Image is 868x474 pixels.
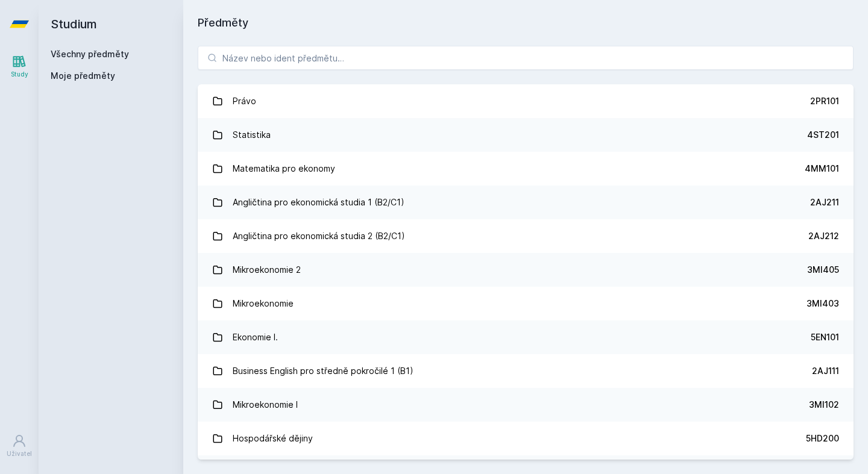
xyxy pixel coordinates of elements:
input: Název nebo ident předmětu… [198,46,854,70]
a: Business English pro středně pokročilé 1 (B1) 2AJ111 [198,354,854,388]
div: Právo [233,89,256,113]
div: 5HD200 [806,432,839,444]
a: Ekonomie I. 5EN101 [198,320,854,354]
div: Mikroekonomie [233,292,294,316]
a: Hospodářské dějiny 5HD200 [198,422,854,455]
div: Study [11,70,28,79]
div: Ekonomie I. [233,325,278,349]
a: Mikroekonomie 2 3MI405 [198,253,854,287]
div: 3MI403 [807,298,839,310]
div: Angličtina pro ekonomická studia 1 (B2/C1) [233,190,404,214]
div: 3MI405 [807,264,839,276]
div: 2AJ111 [812,365,839,377]
div: 2AJ211 [810,196,839,208]
div: Mikroekonomie 2 [233,258,301,282]
div: 2AJ212 [808,230,839,242]
div: Mikroekonomie I [233,393,298,417]
div: Matematika pro ekonomy [233,157,335,181]
div: 4ST201 [807,129,839,141]
div: Hospodářské dějiny [233,426,313,451]
a: Mikroekonomie I 3MI102 [198,388,854,422]
div: 3MI102 [809,399,839,411]
div: Uživatel [7,449,32,458]
div: 5EN101 [811,331,839,343]
span: Moje předměty [51,70,115,82]
a: Angličtina pro ekonomická studia 1 (B2/C1) 2AJ211 [198,186,854,219]
div: Business English pro středně pokročilé 1 (B1) [233,359,414,383]
a: Study [2,48,36,85]
div: 4MM101 [805,163,839,175]
a: Právo 2PR101 [198,84,854,118]
div: Statistika [233,123,271,147]
div: 2PR101 [810,95,839,107]
a: Statistika 4ST201 [198,118,854,152]
h1: Předměty [198,14,854,31]
a: Mikroekonomie 3MI403 [198,287,854,320]
a: Matematika pro ekonomy 4MM101 [198,152,854,186]
a: Angličtina pro ekonomická studia 2 (B2/C1) 2AJ212 [198,219,854,253]
a: Uživatel [2,428,36,464]
a: Všechny předměty [51,49,129,59]
div: Angličtina pro ekonomická studia 2 (B2/C1) [233,224,405,248]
